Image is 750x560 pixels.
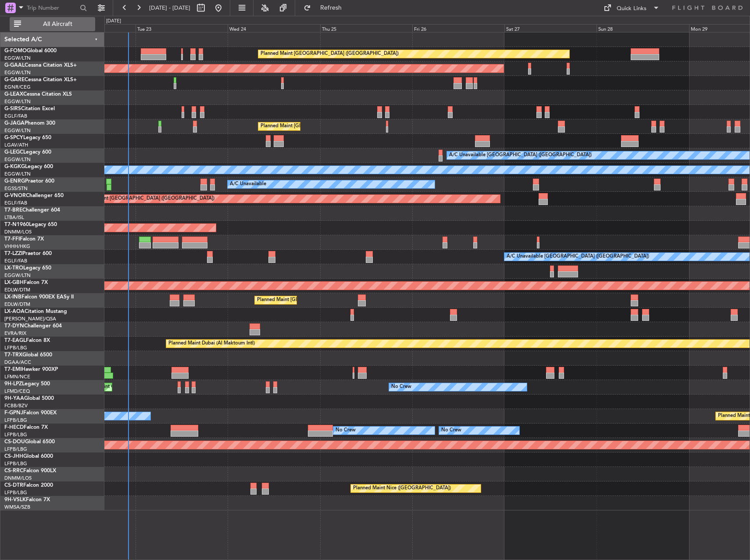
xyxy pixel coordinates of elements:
[4,431,27,438] a: LFPB/LBG
[4,121,25,126] span: G-JAGA
[4,55,31,61] a: EGGW/LTN
[149,4,190,12] span: [DATE] - [DATE]
[4,323,62,329] a: T7-DYNChallenger 604
[4,150,51,155] a: G-LEGCLegacy 600
[4,439,25,445] span: CS-DOU
[4,92,72,97] a: G-LEAXCessna Citation XLS
[4,483,53,488] a: CS-DTRFalcon 2000
[4,243,30,250] a: VHHH/HKG
[441,424,461,437] div: No Crew
[4,454,23,459] span: CS-JHH
[4,63,77,68] a: G-GAALCessna Citation XLS+
[4,63,25,68] span: G-GAAL
[4,121,55,126] a: G-JAGAPhenom 300
[4,266,23,271] span: LX-TRO
[4,106,21,111] span: G-SIRS
[4,367,21,372] span: T7-EMI
[4,222,29,227] span: T7-N1960
[4,381,22,387] span: 9H-LPZ
[4,150,23,155] span: G-LEGC
[4,280,48,285] a: LX-GBHFalcon 7X
[257,294,395,307] div: Planned Maint [GEOGRAPHIC_DATA] ([GEOGRAPHIC_DATA])
[4,468,56,474] a: CS-RRCFalcon 900LX
[449,149,592,162] div: A/C Unavailable [GEOGRAPHIC_DATA] ([GEOGRAPHIC_DATA])
[617,4,646,13] div: Quick Links
[4,272,31,279] a: EGGW/LTN
[4,258,27,264] a: EGLF/FAB
[4,338,50,343] a: T7-EAGLFalcon 8X
[4,330,26,337] a: EVRA/RIX
[168,337,255,350] div: Planned Maint Dubai (Al Maktoum Intl)
[4,185,28,192] a: EGSS/STN
[4,446,27,452] a: LFPB/LBG
[4,69,31,76] a: EGGW/LTN
[4,48,57,54] a: G-FOMOGlobal 6000
[4,142,28,148] a: LGAV/ATH
[261,47,399,61] div: Planned Maint [GEOGRAPHIC_DATA] ([GEOGRAPHIC_DATA])
[4,251,22,256] span: T7-LZZI
[27,1,77,14] input: Trip Number
[106,18,121,25] div: [DATE]
[4,156,31,163] a: EGGW/LTN
[507,250,649,263] div: A/C Unavailable [GEOGRAPHIC_DATA] ([GEOGRAPHIC_DATA])
[4,266,51,271] a: LX-TROLegacy 650
[4,497,26,503] span: 9H-VSLK
[4,251,52,256] a: T7-LZZIPraetor 600
[23,21,93,27] span: All Aircraft
[4,489,27,496] a: LFPB/LBG
[136,24,228,32] div: Tue 23
[4,208,60,213] a: T7-BREChallenger 604
[4,410,57,416] a: F-GPNJFalcon 900EX
[4,237,44,242] a: T7-FFIFalcon 7X
[4,460,27,467] a: LFPB/LBG
[4,425,48,430] a: F-HECDFalcon 7X
[4,77,25,83] span: G-GARE
[4,402,28,409] a: FCBB/BZV
[4,193,64,198] a: G-VNORChallenger 650
[391,381,411,394] div: No Crew
[4,454,53,459] a: CS-JHHGlobal 6000
[4,323,24,329] span: T7-DYN
[4,294,74,300] a: LX-INBFalcon 900EX EASy II
[4,164,53,169] a: G-KGKGLegacy 600
[230,178,266,191] div: A/C Unavailable
[504,24,596,32] div: Sat 27
[4,280,24,285] span: LX-GBH
[300,1,352,15] button: Refresh
[4,179,54,184] a: G-ENRGPraetor 600
[313,5,350,11] span: Refresh
[4,98,31,105] a: EGGW/LTN
[4,106,55,111] a: G-SIRSCitation Excel
[599,1,664,15] button: Quick Links
[4,113,27,119] a: EGLF/FAB
[412,24,504,32] div: Fri 26
[4,338,26,343] span: T7-EAGL
[4,439,55,445] a: CS-DOUGlobal 6500
[4,48,27,54] span: G-FOMO
[4,367,58,372] a: T7-EMIHawker 900XP
[4,352,22,358] span: T7-TRX
[4,475,32,481] a: DNMM/LOS
[4,164,25,169] span: G-KGKG
[4,316,56,322] a: [PERSON_NAME]/QSA
[4,287,30,293] a: EDLW/DTM
[10,17,95,31] button: All Aircraft
[4,135,51,140] a: G-SPCYLegacy 650
[228,24,320,32] div: Wed 24
[4,381,50,387] a: 9H-LPZLegacy 500
[4,135,23,140] span: G-SPCY
[4,92,23,97] span: G-LEAX
[4,504,30,510] a: WMSA/SZB
[4,171,31,177] a: EGGW/LTN
[261,120,399,133] div: Planned Maint [GEOGRAPHIC_DATA] ([GEOGRAPHIC_DATA])
[4,396,54,401] a: 9H-YAAGlobal 5000
[4,359,31,366] a: DGAA/ACC
[4,127,31,134] a: EGGW/LTN
[320,24,412,32] div: Thu 25
[596,24,689,32] div: Sun 28
[76,192,214,205] div: Planned Maint [GEOGRAPHIC_DATA] ([GEOGRAPHIC_DATA])
[4,388,30,395] a: LFMD/CEQ
[4,222,57,227] a: T7-N1960Legacy 650
[4,77,77,83] a: G-GARECessna Citation XLS+
[336,424,356,437] div: No Crew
